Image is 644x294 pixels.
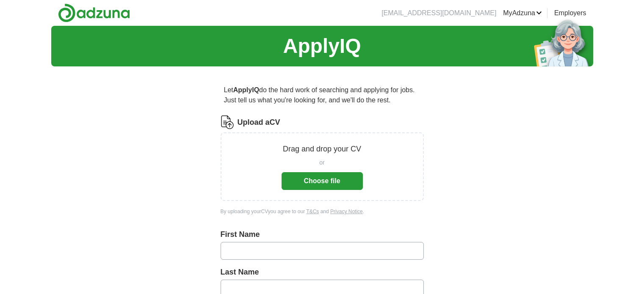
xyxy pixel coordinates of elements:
[221,267,424,278] label: Last Name
[221,229,424,240] label: First Name
[221,82,424,109] p: Let do the hard work of searching and applying for jobs. Just tell us what you're looking for, an...
[233,86,259,93] strong: ApplyIQ
[221,115,234,129] img: CV Icon
[283,143,361,155] p: Drag and drop your CV
[221,208,424,215] div: By uploading your CV you agree to our and .
[283,31,361,61] h1: ApplyIQ
[554,8,586,18] a: Employers
[58,3,130,22] img: Adzuna logo
[319,158,324,167] span: or
[306,209,319,214] a: T&Cs
[238,117,280,128] label: Upload a CV
[381,8,496,18] li: [EMAIL_ADDRESS][DOMAIN_NAME]
[330,209,363,214] a: Privacy Notice
[282,172,363,190] button: Choose file
[503,8,542,18] a: MyAdzuna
